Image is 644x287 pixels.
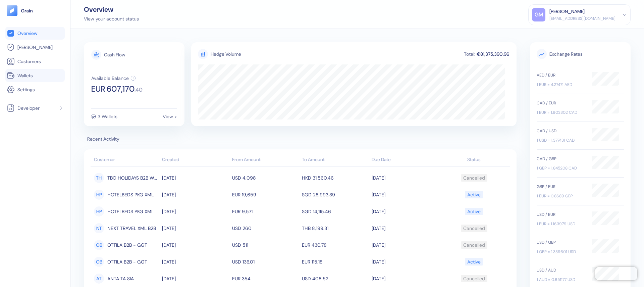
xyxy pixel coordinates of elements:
td: EUR 430.78 [300,237,370,253]
img: logo [21,8,33,13]
span: Customers [17,58,41,65]
td: [DATE] [160,170,230,186]
td: USD 260 [230,220,300,237]
td: EUR 9,571 [230,203,300,220]
td: [DATE] [370,170,440,186]
div: HP [94,190,104,200]
div: 1 EUR = 4.27471 AED [537,82,585,88]
div: 1 GBP = 1.339601 USD [537,249,585,255]
td: USD 511 [230,237,300,253]
td: [DATE] [370,220,440,237]
td: SGD 14,115.46 [300,203,370,220]
td: EUR 354 [230,270,300,287]
a: Wallets [7,71,63,80]
div: HP [94,206,104,217]
div: Cancelled [463,239,485,251]
span: HOTELBEDS PKG XML [107,206,154,217]
div: Active [467,256,481,268]
div: Active [467,206,481,217]
iframe: Chatra live chat [595,267,637,280]
div: 1 EUR = 0.8689 GBP [537,193,585,199]
div: Hedge Volume [211,51,241,58]
div: CAD / USD [537,128,585,134]
td: [DATE] [370,203,440,220]
td: [DATE] [370,186,440,203]
th: Due Date [370,153,440,167]
td: EUR 115.18 [300,253,370,270]
td: [DATE] [370,253,440,270]
td: [DATE] [160,237,230,253]
div: 1 AUD = 0.651177 USD [537,277,585,283]
span: TBO HOLIDAYS B2B WEB [107,172,159,184]
td: [DATE] [160,203,230,220]
th: To Amount [300,153,370,167]
td: [DATE] [160,186,230,203]
span: EUR 607,170 [91,85,135,93]
td: [DATE] [160,220,230,237]
div: 1 EUR = 1.163979 USD [537,221,585,227]
div: [EMAIL_ADDRESS][DOMAIN_NAME] [549,15,615,21]
div: OB [94,240,104,250]
span: OTTILA B2B - GGT [107,256,147,268]
td: HKD 31,560.46 [300,170,370,186]
div: 1 USD = 1.377431 CAD [537,137,585,143]
span: ANTA TA SIA [107,273,134,284]
a: Customers [7,57,63,65]
span: [PERSON_NAME] [17,44,53,51]
span: Recent Activity [84,136,517,143]
span: Settings [17,86,35,93]
th: Customer [91,153,160,167]
td: [DATE] [160,270,230,287]
span: OTTILA B2B - GGT [107,239,147,251]
span: HOTELBEDS PKG XML [107,189,154,200]
div: Available Balance [91,76,129,81]
td: [DATE] [370,237,440,253]
td: USD 136.01 [230,253,300,270]
a: Overview [7,29,63,37]
div: GBP / EUR [537,184,585,190]
div: Cash Flow [104,52,125,57]
div: Cancelled [463,223,485,234]
div: €81,375,390.96 [476,52,510,56]
div: Total: [463,52,476,56]
span: NEXT TRAVEL XML B2B [107,223,156,234]
th: Created [160,153,230,167]
div: USD / GBP [537,239,585,245]
div: TH [94,173,104,183]
div: View your account status [84,15,139,22]
th: From Amount [230,153,300,167]
td: USD 4,098 [230,170,300,186]
a: [PERSON_NAME] [7,43,63,51]
div: Active [467,189,481,200]
span: Wallets [17,72,33,79]
span: Exchange Rates [537,49,624,59]
div: Overview [84,6,139,13]
div: AT [94,274,104,284]
td: [DATE] [370,270,440,287]
div: CAD / GBP [537,156,585,162]
div: Cancelled [463,273,485,284]
div: AED / EUR [537,72,585,78]
div: Cancelled [463,172,485,184]
div: 1 GBP = 1.845208 CAD [537,165,585,171]
div: GM [532,8,545,21]
div: 3 Wallets [98,114,117,119]
span: . 40 [135,87,143,93]
td: EUR 19,659 [230,186,300,203]
span: Overview [17,30,37,37]
td: USD 408.52 [300,270,370,287]
div: CAD / EUR [537,100,585,106]
a: Settings [7,86,63,94]
div: [PERSON_NAME] [549,8,585,15]
div: NT [94,223,104,233]
div: View > [163,114,177,119]
div: USD / EUR [537,211,585,218]
td: SGD 28,993.39 [300,186,370,203]
button: Available Balance [91,76,136,81]
img: logo-tablet-V2.svg [7,5,17,16]
td: THB 8,199.31 [300,220,370,237]
div: USD / AUD [537,267,585,273]
span: Developer [17,105,40,111]
div: 1 EUR = 1.603302 CAD [537,109,585,115]
div: Status [442,156,506,163]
